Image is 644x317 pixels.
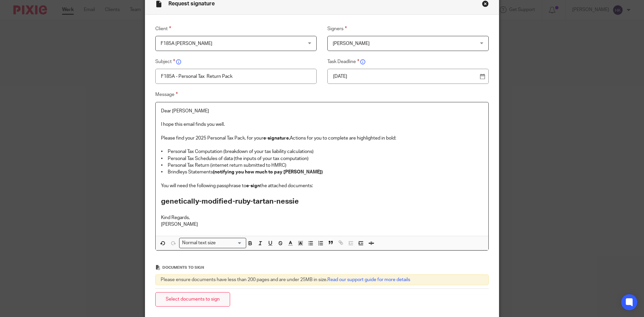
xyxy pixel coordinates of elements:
p: Dear [PERSON_NAME] [161,108,483,114]
input: Search for option [218,240,242,247]
p: I hope this email finds you well. [161,121,483,128]
p: [DATE] [333,73,478,80]
button: Select documents to sign [155,292,230,307]
input: Insert subject [155,69,317,84]
p: • Personal Tax Computation (breakdown of your tax liability calculations) [161,148,483,155]
label: Client [155,25,317,33]
span: Documents to sign [162,266,204,269]
p: Please find your 2025 Personal Tax Pack, for your Actions for you to complete are highlighted in ... [161,135,483,142]
p: • Personal Tax Return (internet return submitted to HMRC) [161,162,483,169]
span: Request signature [168,1,215,6]
p: [PERSON_NAME] [161,221,483,228]
a: Read our support guide for more details [327,277,410,282]
div: Search for option [179,238,246,248]
p: • Personal Tax Schedules of data (the inputs of your tax computation) [161,155,483,162]
strong: e-signature. [263,136,290,141]
strong: (notifying you how much to pay [PERSON_NAME]) [213,170,323,174]
span: [PERSON_NAME] [333,41,370,46]
label: Signers [327,25,489,33]
span: F185A [PERSON_NAME] [161,41,212,46]
label: Message [155,91,489,99]
strong: e-sign [246,183,260,188]
button: Close modal [482,0,489,7]
p: • Brindleys Statements [161,169,483,175]
span: Task Deadline [327,59,359,64]
p: Kind Regards, [161,214,483,221]
span: Normal text size [181,240,217,247]
p: You will need the following passphrase to the attached documents: [161,182,483,189]
div: Please ensure documents have less than 200 pages and are under 25MB in size. [155,274,489,285]
span: Subject [155,59,175,64]
strong: genetically-modified-ruby-tartan-nessie [161,198,299,205]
